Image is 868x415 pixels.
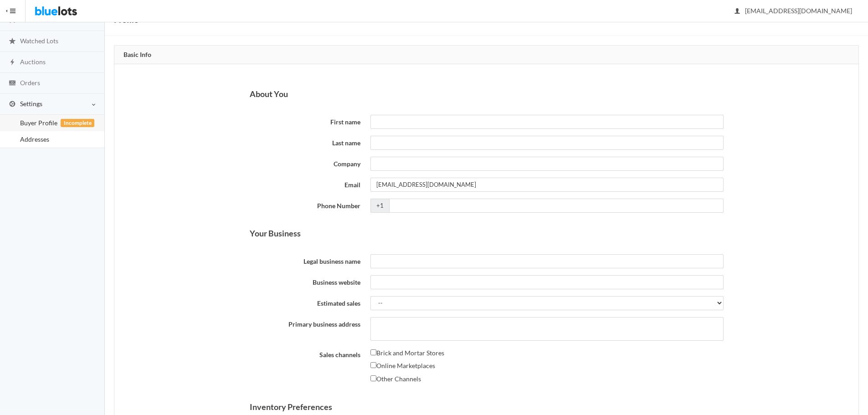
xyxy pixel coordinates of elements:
[245,157,366,169] label: Company
[20,135,49,143] span: Addresses
[245,254,366,267] label: Legal business name
[733,7,742,16] ion-icon: person
[20,16,51,24] span: Dashboard
[20,119,57,127] span: Buyer Profile
[245,275,366,288] label: Business website
[245,296,366,309] label: Estimated sales
[8,58,17,67] ion-icon: flash
[8,100,17,109] ion-icon: cog
[245,115,366,128] label: First name
[370,349,376,355] input: Brick and Mortar Stores
[250,402,724,412] h3: Inventory Preferences
[250,89,724,99] h3: About You
[370,348,444,359] label: Brick and Mortar Stores
[370,375,376,381] input: Other Channels
[61,119,94,127] span: Incomplete
[20,79,40,87] span: Orders
[114,46,858,65] div: Basic Info
[245,178,366,190] label: Email
[20,37,58,45] span: Watched Lots
[245,199,366,211] label: Phone Number
[20,58,46,66] span: Auctions
[8,16,17,25] ion-icon: speedometer
[245,348,366,360] label: Sales channels
[8,79,17,88] ion-icon: cash
[8,37,17,46] ion-icon: star
[250,229,724,238] h3: Your Business
[735,7,852,15] span: [EMAIL_ADDRESS][DOMAIN_NAME]
[370,362,376,368] input: Online Marketplaces
[245,317,366,330] label: Primary business address
[370,360,435,371] label: Online Marketplaces
[370,199,389,213] span: +1
[245,136,366,149] label: Last name
[370,374,421,384] label: Other Channels
[20,100,42,108] span: Settings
